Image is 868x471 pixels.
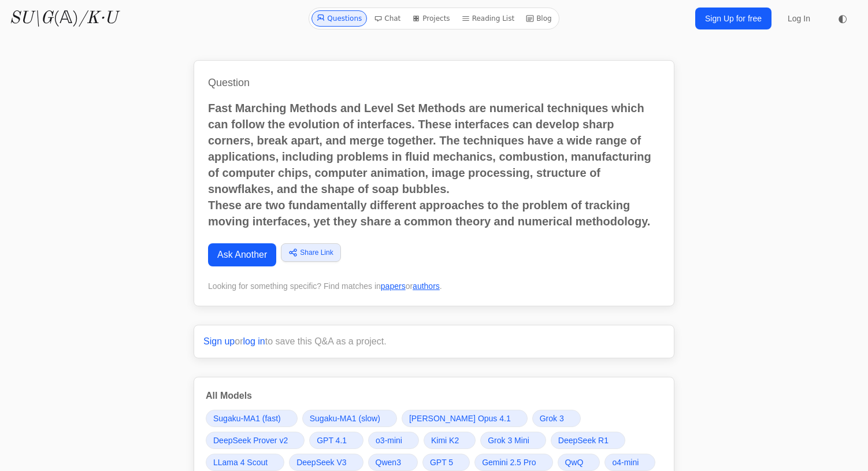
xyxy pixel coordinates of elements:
[79,10,117,27] i: /K·U
[422,454,470,471] a: GPT 5
[300,247,333,258] span: Share Link
[310,413,380,424] span: Sugaku-MA1 (slow)
[430,457,453,468] span: GPT 5
[369,10,405,27] a: Chat
[424,432,476,449] a: Kimi K2
[407,10,454,27] a: Projects
[695,8,771,29] a: Sign Up for free
[302,410,397,427] a: Sugaku-MA1 (slow)
[457,10,520,27] a: Reading List
[838,13,847,24] span: ◐
[540,413,564,424] span: Grok 3
[565,457,584,468] span: QwQ
[368,432,419,449] a: o3-mini
[289,454,363,471] a: DeepSeek V3
[203,335,665,348] p: or to save this Q&A as a project.
[311,10,367,27] a: Questions
[208,197,660,229] p: These are two fundamentally different approaches to the problem of tracking moving interfaces, ye...
[368,454,418,471] a: Qwen3
[208,243,276,266] a: Ask Another
[831,7,854,30] button: ◐
[612,457,639,468] span: o4-mini
[376,435,402,446] span: o3-mini
[206,454,284,471] a: LLama 4 Scout
[604,454,655,471] a: o4-mini
[551,432,625,449] a: DeepSeek R1
[9,8,117,29] a: SU\G(𝔸)/K·U
[206,410,298,427] a: Sugaku-MA1 (fast)
[409,413,511,424] span: [PERSON_NAME] Opus 4.1
[480,432,546,449] a: Grok 3 Mini
[213,435,288,446] span: DeepSeek Prover v2
[558,435,609,446] span: DeepSeek R1
[532,410,581,427] a: Grok 3
[206,389,662,403] h3: All Models
[488,435,529,446] span: Grok 3 Mini
[402,410,528,427] a: [PERSON_NAME] Opus 4.1
[521,10,557,27] a: Blog
[482,457,536,468] span: Gemini 2.5 Pro
[376,457,401,468] span: Qwen3
[208,75,660,91] h1: Question
[243,336,265,346] a: log in
[213,457,268,468] span: LLama 4 Scout
[309,432,363,449] a: GPT 4.1
[203,336,235,346] a: Sign up
[474,454,552,471] a: Gemini 2.5 Pro
[9,10,53,27] i: SU\G
[317,435,347,446] span: GPT 4.1
[206,432,305,449] a: DeepSeek Prover v2
[413,281,440,291] a: authors
[381,281,406,291] a: papers
[296,457,346,468] span: DeepSeek V3
[781,8,817,29] a: Log In
[431,435,459,446] span: Kimi K2
[213,413,281,424] span: Sugaku-MA1 (fast)
[208,100,660,197] p: Fast Marching Methods and Level Set Methods are numerical techniques which can follow the evoluti...
[208,280,660,292] div: Looking for something specific? Find matches in or .
[558,454,600,471] a: QwQ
